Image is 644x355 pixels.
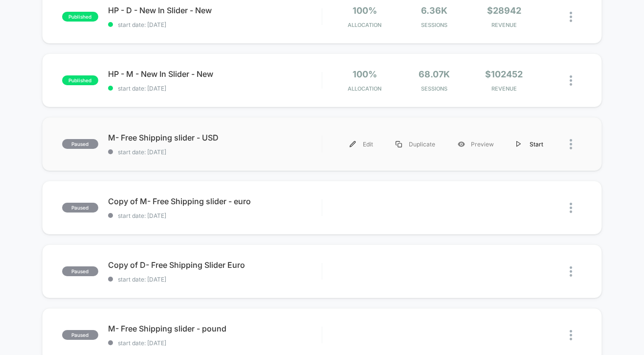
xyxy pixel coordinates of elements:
[402,22,467,28] span: Sessions
[570,139,572,149] img: close
[62,12,98,22] span: published
[487,5,521,16] span: $28942
[108,85,322,92] span: start date: [DATE]
[471,22,536,28] span: REVENUE
[108,133,322,142] span: M- Free Shipping slider - USD
[108,212,322,219] span: start date: [DATE]
[348,22,381,28] span: Allocation
[419,69,450,79] span: 68.07k
[62,266,98,276] span: paused
[62,203,98,213] span: paused
[570,12,572,22] img: close
[62,75,98,85] span: published
[353,5,377,16] span: 100%
[421,5,447,16] span: 6.36k
[570,203,572,213] img: close
[516,141,521,147] img: menu
[108,21,322,28] span: start date: [DATE]
[446,133,505,155] div: Preview
[108,324,322,333] span: M- Free Shipping slider - pound
[350,141,356,147] img: menu
[471,85,536,92] span: REVENUE
[570,266,572,277] img: close
[396,141,402,147] img: menu
[108,260,322,270] span: Copy of D- Free Shipping Slider Euro
[108,196,322,206] span: Copy of M- Free Shipping slider - euro
[108,339,322,347] span: start date: [DATE]
[108,69,322,79] span: HP - M - New In Slider - New
[384,133,446,155] div: Duplicate
[108,148,322,156] span: start date: [DATE]
[505,133,555,155] div: Start
[485,69,523,79] span: $102452
[402,85,467,92] span: Sessions
[338,133,384,155] div: Edit
[353,69,377,79] span: 100%
[348,85,381,92] span: Allocation
[62,139,98,149] span: paused
[108,276,322,283] span: start date: [DATE]
[570,330,572,340] img: close
[108,5,322,15] span: HP - D - New In Slider - New
[62,330,98,340] span: paused
[570,75,572,86] img: close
